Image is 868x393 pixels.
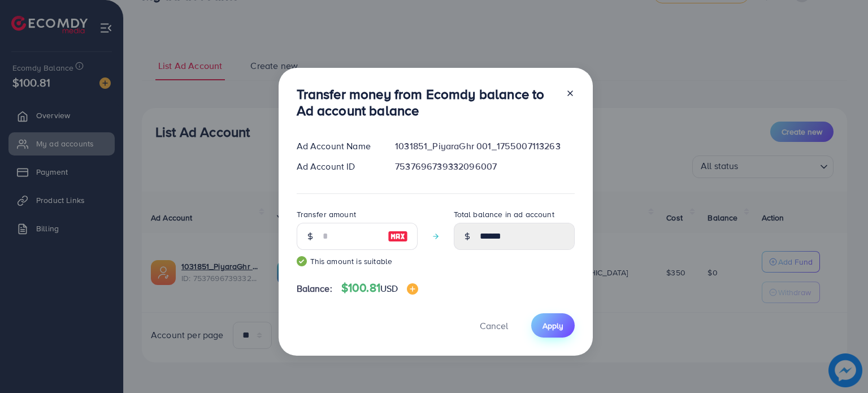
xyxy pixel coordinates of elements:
div: 1031851_PiyaraGhr 001_1755007113263 [386,140,583,153]
img: guide [297,256,307,266]
div: Ad Account ID [288,160,387,173]
div: 7537696739332096007 [386,160,583,173]
img: image [388,230,408,243]
img: image [407,283,418,295]
button: Cancel [466,313,522,338]
div: Ad Account Name [288,140,387,153]
span: Cancel [480,319,508,332]
label: Total balance in ad account [454,209,554,220]
small: This amount is suitable [297,256,418,267]
h3: Transfer money from Ecomdy balance to Ad account balance [297,86,557,119]
button: Apply [531,313,575,338]
label: Transfer amount [297,209,356,220]
span: USD [380,282,398,295]
span: Balance: [297,282,332,295]
h4: $100.81 [341,281,419,295]
span: Apply [542,320,563,331]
